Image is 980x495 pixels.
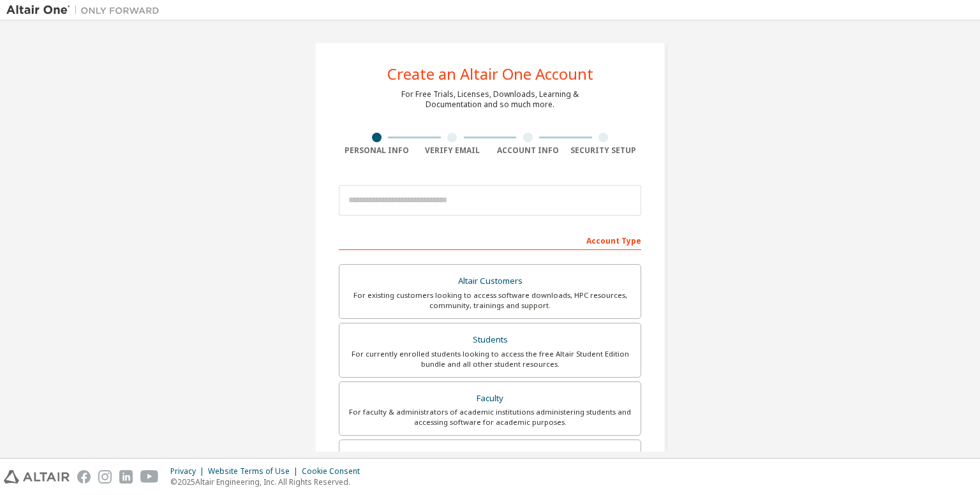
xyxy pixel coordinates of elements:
div: For existing customers looking to access software downloads, HPC resources, community, trainings ... [347,290,633,311]
div: Security Setup [566,145,642,156]
div: Students [347,331,633,349]
div: For faculty & administrators of academic institutions administering students and accessing softwa... [347,407,633,427]
div: For currently enrolled students looking to access the free Altair Student Edition bundle and all ... [347,349,633,369]
div: Account Type [339,230,641,250]
div: Account Info [490,145,566,156]
img: youtube.svg [140,470,159,484]
img: instagram.svg [98,470,112,484]
img: linkedin.svg [119,470,133,484]
div: Privacy [170,466,208,477]
img: Altair One [6,4,166,17]
p: © 2025 Altair Engineering, Inc. All Rights Reserved. [170,477,367,487]
div: Create an Altair One Account [387,66,593,82]
div: Faculty [347,390,633,408]
div: Website Terms of Use [208,466,302,477]
div: Cookie Consent [302,466,367,477]
img: altair_logo.svg [4,470,70,484]
div: Altair Customers [347,272,633,290]
div: Verify Email [415,145,491,156]
img: facebook.svg [77,470,91,484]
div: For Free Trials, Licenses, Downloads, Learning & Documentation and so much more. [401,89,579,110]
div: Personal Info [339,145,415,156]
div: Everyone else [347,448,633,466]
